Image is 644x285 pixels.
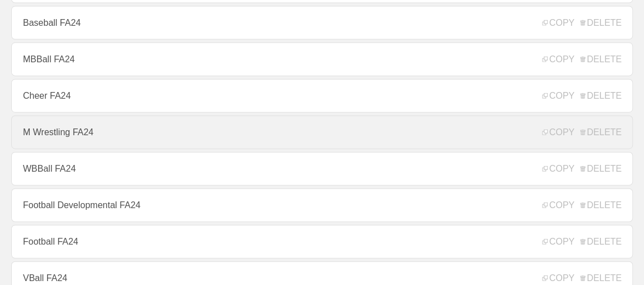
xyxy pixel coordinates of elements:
span: COPY [542,273,574,283]
span: COPY [542,127,574,137]
a: WBBall FA24 [11,152,633,186]
span: COPY [542,54,574,65]
span: DELETE [580,273,622,283]
span: DELETE [580,54,622,65]
span: DELETE [580,91,622,101]
span: COPY [542,200,574,210]
span: DELETE [580,18,622,28]
span: DELETE [580,237,622,247]
iframe: Chat Widget [588,231,644,285]
span: DELETE [580,164,622,174]
a: Football Developmental FA24 [11,189,633,222]
span: DELETE [580,200,622,210]
a: M Wrestling FA24 [11,116,633,149]
span: COPY [542,91,574,101]
span: DELETE [580,127,622,137]
span: COPY [542,18,574,28]
a: MBBall FA24 [11,43,633,76]
a: Football FA24 [11,225,633,259]
span: COPY [542,237,574,247]
a: Baseball FA24 [11,6,633,40]
a: Cheer FA24 [11,79,633,113]
span: COPY [542,164,574,174]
